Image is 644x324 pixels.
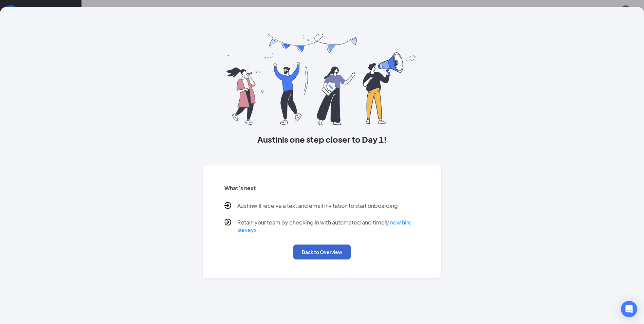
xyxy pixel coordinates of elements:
[293,245,351,259] button: Back to Overview
[226,34,418,125] img: you are all set
[237,219,420,234] p: Retain your team by checking in with automated and timely
[224,184,420,192] h5: What’s next
[237,219,411,233] a: new hire surveys
[237,202,398,211] p: Austin will receive a text and email invitation to start onboarding
[621,301,637,317] div: Open Intercom Messenger
[203,133,442,145] h3: Austin is one step closer to Day 1!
